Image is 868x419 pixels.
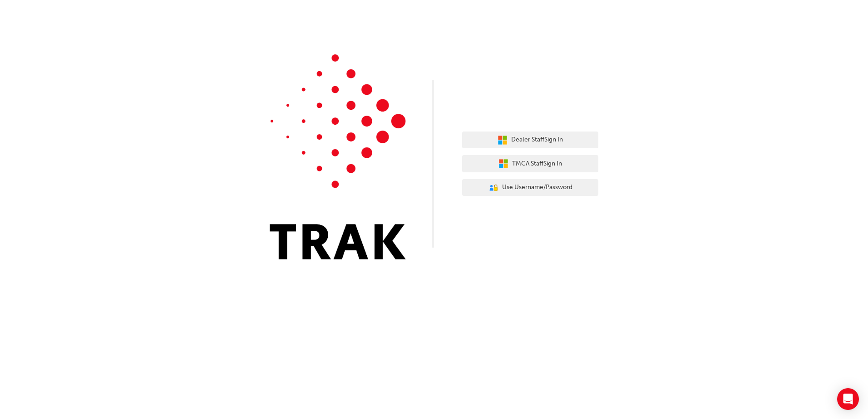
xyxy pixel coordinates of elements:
[270,54,406,259] img: Trak
[462,179,598,196] button: Use Username/Password
[837,388,859,410] div: Open Intercom Messenger
[462,132,598,149] button: Dealer StaffSign In
[462,155,598,172] button: TMCA StaffSign In
[511,135,563,145] span: Dealer Staff Sign In
[512,159,562,169] span: TMCA Staff Sign In
[502,182,572,193] span: Use Username/Password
